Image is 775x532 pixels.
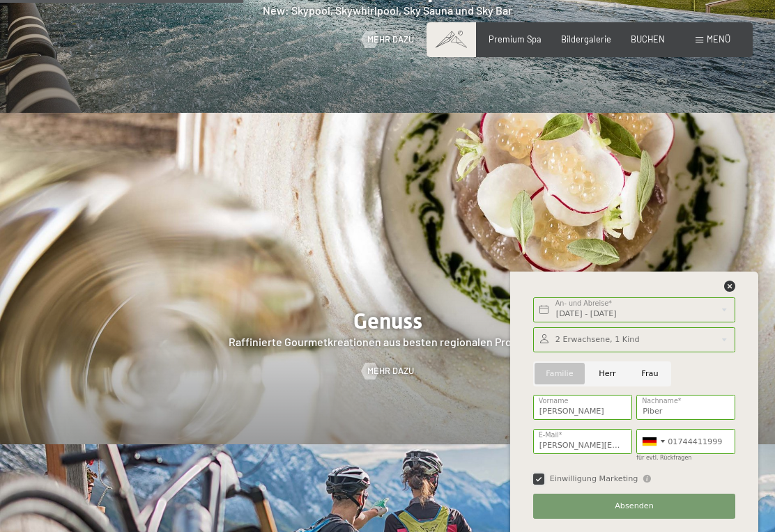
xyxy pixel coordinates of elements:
[489,33,542,45] a: Premium Spa
[615,501,654,512] span: Absenden
[362,365,414,377] a: Mehr dazu
[533,494,735,519] button: Absenden
[367,33,414,46] span: Mehr dazu
[362,33,414,46] a: Mehr dazu
[550,474,638,485] span: Einwilligung Marketing
[637,430,669,453] div: Germany (Deutschland): +49
[707,33,730,45] span: Menü
[631,33,665,45] a: BUCHEN
[636,429,735,454] input: 01512 3456789
[367,365,414,377] span: Mehr dazu
[636,455,691,461] label: für evtl. Rückfragen
[561,33,611,45] a: Bildergalerie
